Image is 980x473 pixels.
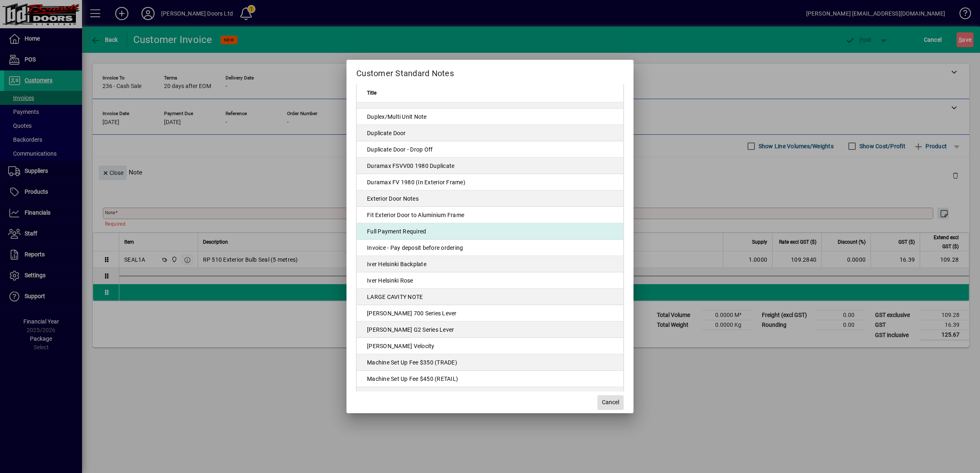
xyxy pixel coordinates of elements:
td: [PERSON_NAME] 700 Series Lever [357,305,623,321]
td: Machine Set Up Fee $450 (RETAIL) [357,371,623,387]
td: [PERSON_NAME] Velocity [357,338,623,354]
td: Invoice - Pay deposit before ordering [357,240,623,256]
span: Title [367,88,376,97]
td: Deposit Required - Retail [357,76,623,92]
td: Machine Set Up Fee $350 (TRADE) [357,354,623,371]
td: Iver Helsinki Rose [357,272,623,289]
h2: Customer Standard Notes [346,60,634,84]
td: Fit Exterior Door to Aluminium Frame [357,207,623,223]
td: Exterior Door Notes [357,190,623,207]
td: [PERSON_NAME] [357,387,623,403]
td: Full Payment Required [357,223,623,240]
td: LARGE CAVITY NOTE [357,289,623,305]
td: Iver Helsinki Backplate [357,256,623,272]
td: Duplex/Multi Unit Note [357,109,623,125]
button: Cancel [597,395,624,410]
td: [PERSON_NAME] G2 Series Lever [357,321,623,338]
td: Duramax FV 1980 (In Exterior Frame) [357,174,623,190]
td: Duramax FSVV00 1980 Duplicate [357,158,623,174]
td: Duplicate Door [357,125,623,141]
span: Cancel [602,398,619,407]
td: Duplicate Door - Drop Off [357,141,623,158]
